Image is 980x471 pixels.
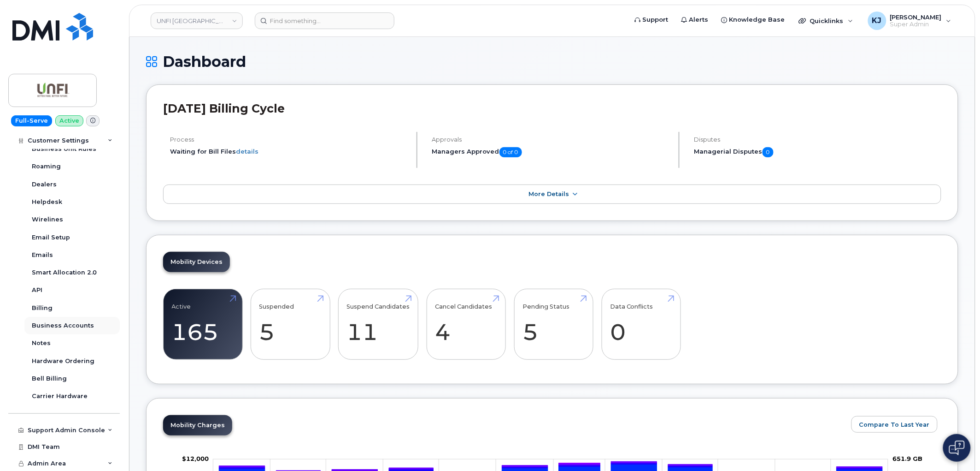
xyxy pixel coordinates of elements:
h4: Process [170,136,409,143]
tspan: $12,000 [182,455,209,462]
span: 0 of 0 [499,147,522,157]
h4: Approvals [432,136,671,143]
h5: Managerial Disputes [694,147,941,157]
img: Open chat [949,441,965,455]
a: details [236,148,258,155]
h4: Disputes [694,136,941,143]
button: Compare To Last Year [851,416,938,433]
h2: [DATE] Billing Cycle [163,101,941,115]
span: Compare To Last Year [859,420,930,429]
a: Mobility Charges [163,415,232,435]
tspan: 651.9 GB [893,455,923,462]
li: Waiting for Bill Files [170,147,409,156]
h5: Managers Approved [432,147,671,157]
a: Suspended 5 [259,294,322,355]
a: Suspend Candidates 11 [347,294,410,355]
a: Active 165 [172,294,234,355]
g: $0 [182,455,209,462]
a: Mobility Devices [163,252,230,272]
span: 0 [763,147,774,157]
span: More Details [529,191,569,197]
h1: Dashboard [146,54,958,70]
a: Data Conflicts 0 [610,294,672,355]
a: Pending Status 5 [522,294,585,355]
a: Cancel Candidates 4 [435,294,497,355]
